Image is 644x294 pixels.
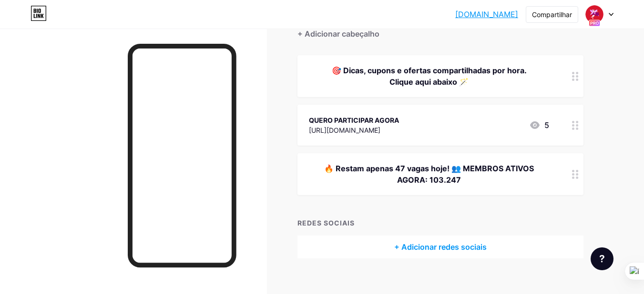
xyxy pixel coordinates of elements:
font: [DOMAIN_NAME] [455,10,518,19]
font: QUERO PARTICIPAR AGORA [309,116,399,124]
font: [URL][DOMAIN_NAME] [309,126,380,134]
font: + Adicionar redes sociais [394,242,487,252]
font: 🎯 Dicas, cupons e ofertas compartilhadas por hora. Clique aqui abaixo 🪄 [332,66,527,87]
font: + Adicionar cabeçalho [297,29,379,39]
font: Compartilhar [532,10,572,19]
a: [DOMAIN_NAME] [455,9,518,20]
font: 5 [544,120,549,130]
font: REDES SOCIAIS [297,219,355,227]
img: fadadosachados [585,5,603,23]
font: 🔥 Restam apenas 47 vagas hoje! 👥 MEMBROS ATIVOS AGORA: 103.247 [324,164,534,185]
